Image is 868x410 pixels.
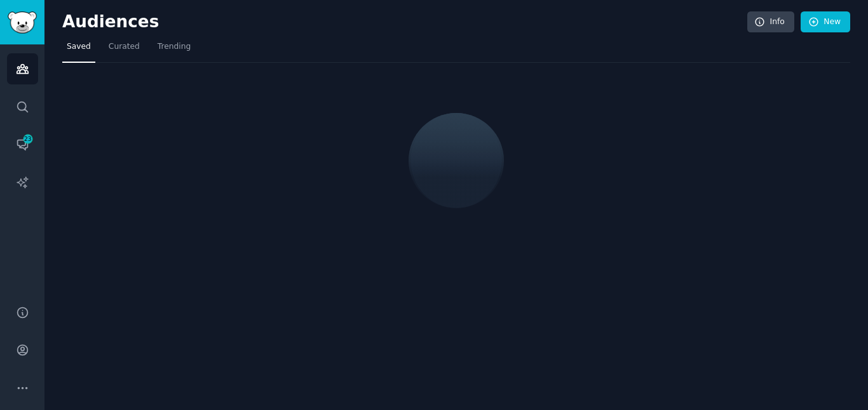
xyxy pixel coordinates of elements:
[62,37,95,63] a: Saved
[7,129,38,160] a: 23
[22,135,34,143] span: 23
[801,11,850,33] a: New
[747,11,794,33] a: Info
[104,37,144,63] a: Curated
[109,41,140,53] span: Curated
[62,12,747,32] h2: Audiences
[153,37,195,63] a: Trending
[8,11,37,34] img: GummySearch logo
[158,41,191,53] span: Trending
[67,41,91,53] span: Saved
